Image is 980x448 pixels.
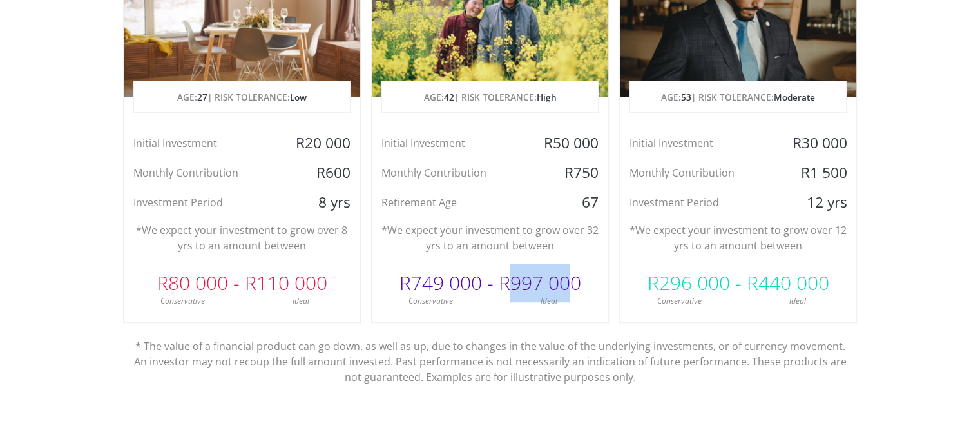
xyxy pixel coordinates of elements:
div: R50 000 [530,133,608,153]
p: *We expect your investment to grow over 32 yrs to an amount between [381,222,599,253]
div: Conservative [372,295,490,307]
div: R1 500 [778,163,856,182]
div: Ideal [738,295,857,307]
div: Conservative [124,295,242,307]
div: Monthly Contribution [124,163,282,182]
span: High [536,91,556,103]
span: 27 [197,91,207,103]
div: R296 000 - R440 000 [620,264,856,302]
div: Monthly Contribution [372,163,530,182]
div: Monthly Contribution [620,163,778,182]
div: R20 000 [281,133,360,153]
div: R80 000 - R110 000 [124,264,360,302]
div: 12 yrs [778,193,856,212]
p: *We expect your investment to grow over 8 yrs to an amount between [133,222,351,253]
div: R749 000 - R997 000 [372,264,608,302]
div: Ideal [490,295,608,307]
span: Low [290,91,307,103]
div: Initial Investment [620,133,778,153]
p: AGE: | RISK TOLERANCE: [134,81,350,113]
div: Retirement Age [372,193,530,212]
span: 53 [681,91,691,103]
div: Investment Period [124,193,282,212]
div: R30 000 [778,133,856,153]
span: Moderate [774,91,815,103]
div: Initial Investment [372,133,530,153]
p: AGE: | RISK TOLERANCE: [382,81,598,113]
div: 8 yrs [281,193,360,212]
p: * The value of a financial product can go down, as well as up, due to changes in the value of the... [133,323,848,385]
div: Investment Period [620,193,778,212]
div: R600 [281,163,360,182]
p: *We expect your investment to grow over 12 yrs to an amount between [629,222,847,253]
div: 67 [530,193,608,212]
p: AGE: | RISK TOLERANCE: [630,81,846,113]
div: Ideal [242,295,360,307]
div: Conservative [620,295,738,307]
span: 42 [443,91,454,103]
div: R750 [530,163,608,182]
div: Initial Investment [124,133,282,153]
